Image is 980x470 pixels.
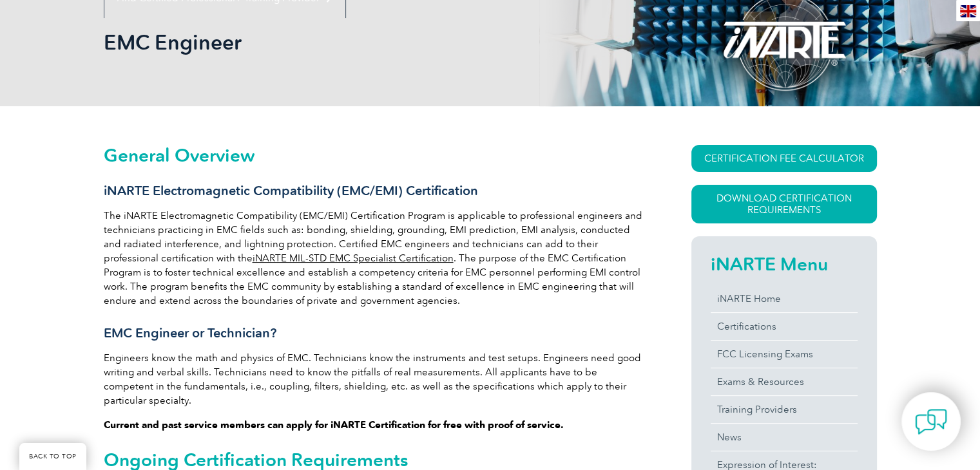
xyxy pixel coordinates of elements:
h1: EMC Engineer [104,30,599,55]
h2: General Overview [104,145,645,165]
strong: Current and past service members can apply for iNARTE Certification for free with proof of service. [104,419,564,431]
h3: EMC Engineer or Technician? [104,325,645,341]
a: Download Certification Requirements [691,185,877,223]
img: contact-chat.png [915,406,947,438]
a: BACK TO TOP [19,443,86,470]
img: en [960,5,976,17]
a: FCC Licensing Exams [711,341,858,368]
a: iNARTE MIL-STD EMC Specialist Certification [253,252,454,264]
a: iNARTE Home [711,285,858,312]
a: Training Providers [711,396,858,423]
h3: iNARTE Electromagnetic Compatibility (EMC/EMI) Certification [104,183,645,199]
a: CERTIFICATION FEE CALCULATOR [691,145,877,172]
a: Certifications [711,313,858,340]
h2: iNARTE Menu [711,254,858,274]
a: News [711,424,858,451]
h2: Ongoing Certification Requirements [104,449,645,470]
p: Engineers know the math and physics of EMC. Technicians know the instruments and test setups. Eng... [104,351,645,408]
a: Exams & Resources [711,368,858,395]
p: The iNARTE Electromagnetic Compatibility (EMC/EMI) Certification Program is applicable to profess... [104,209,645,308]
